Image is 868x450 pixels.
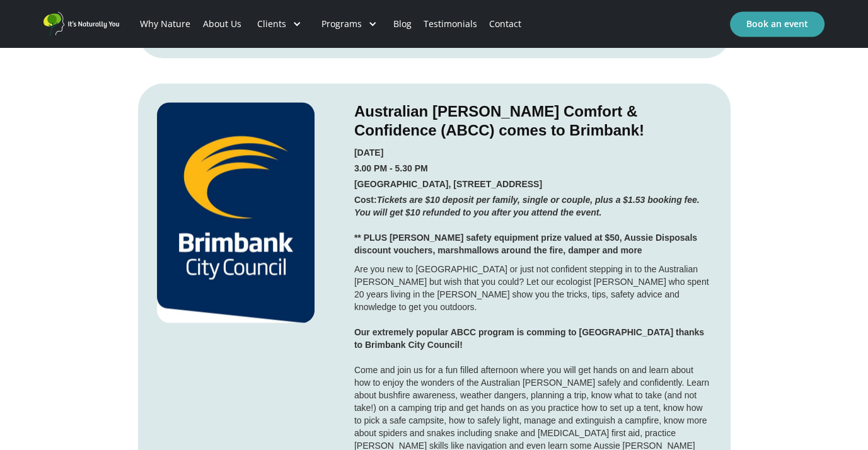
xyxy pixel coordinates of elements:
h3: Australian [PERSON_NAME] Comfort & Confidence (ABCC) comes to Brimbank! [354,102,712,140]
a: Blog [387,3,417,45]
strong: ** PLUS [PERSON_NAME] safety equipment prize valued at $50, Aussie Disposals discount vouchers, m... [354,233,697,255]
h5: [DATE] [354,146,383,159]
h5: 3.00 PM - 5.30 PM [354,162,428,175]
div: Clients [247,3,311,45]
a: Book an event [730,11,825,37]
strong: [GEOGRAPHIC_DATA], [STREET_ADDRESS] [354,179,542,189]
a: Contact [483,3,528,45]
em: Tickets are $10 deposit per family, single or couple, plus a $1.53 booking fee. You will get $10 ... [354,195,700,217]
div: Clients [257,18,286,30]
h5: Cost: ‍ [354,193,712,257]
strong: Our extremely popular ABCC program is comming to [GEOGRAPHIC_DATA] thanks to Brimbank City Council! [354,327,704,350]
a: Why Nature [134,3,197,45]
a: About Us [197,3,247,45]
a: home [43,11,119,36]
a: Testimonials [417,3,483,45]
div: Programs [311,3,387,45]
div: Programs [321,18,362,30]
